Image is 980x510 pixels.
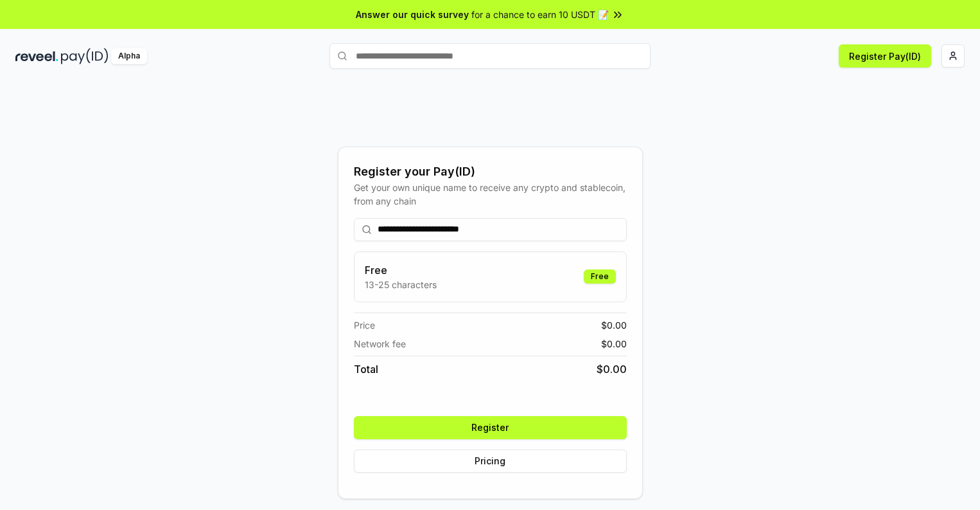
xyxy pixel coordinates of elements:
[356,8,469,21] span: Answer our quick survey
[584,269,616,284] div: Free
[354,416,627,439] button: Register
[354,337,406,351] span: Network fee
[354,163,627,181] div: Register your Pay(ID)
[354,361,378,377] span: Total
[597,361,627,377] span: $ 0.00
[471,8,609,21] span: for a chance to earn 10 USDT 📝
[111,48,147,64] div: Alpha
[354,450,627,473] button: Pricing
[601,318,627,332] span: $ 0.00
[15,48,58,64] img: reveel_dark
[839,44,931,68] button: Register Pay(ID)
[365,262,437,278] h3: Free
[354,181,627,208] div: Get your own unique name to receive any crypto and stablecoin, from any chain
[365,278,437,291] p: 13-25 characters
[61,48,109,64] img: pay_id
[601,337,627,351] span: $ 0.00
[354,318,375,332] span: Price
